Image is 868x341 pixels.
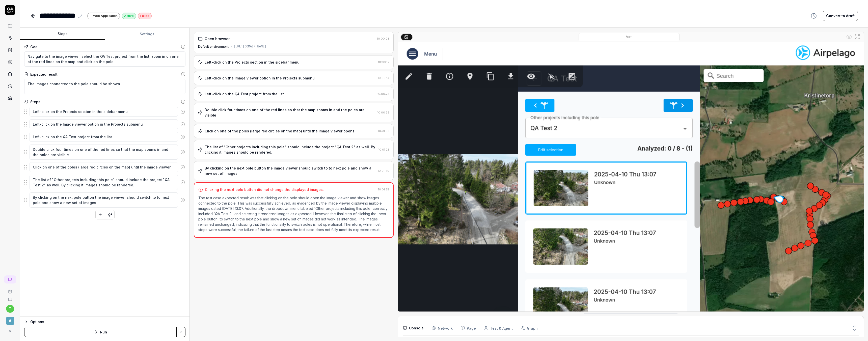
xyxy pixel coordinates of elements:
[178,195,187,205] button: Remove step
[24,119,185,130] div: Suggestions
[377,37,389,40] time: 10:00:03
[24,319,185,325] button: Options
[205,187,324,192] div: Clicking the next pole button did not change the displayed images.
[377,111,389,114] time: 10:00:33
[24,106,185,117] div: Suggestions
[853,33,861,41] button: Open in full screen
[178,147,187,157] button: Remove step
[30,72,58,77] div: Expected result
[845,33,853,41] button: Show all interative elements
[122,13,136,19] div: Active
[205,128,355,134] div: Click on one of the poles (large red circles on the map) until the image viewer opens
[398,42,864,333] img: Screenshot
[24,144,185,160] div: Suggestions
[178,132,187,142] button: Remove step
[378,76,389,80] time: 10:00:14
[823,11,858,21] button: Convert to draft
[6,305,14,313] button: t
[205,91,284,97] div: Left-click on the QA Test project from the list
[484,321,513,335] button: Test & Agent
[205,144,376,155] div: The list of "Other projects including this pole" should include the project "QA Test 2" as well. ...
[24,192,185,208] div: Suggestions
[378,129,389,133] time: 10:01:03
[30,99,40,104] div: Steps
[198,44,229,49] div: Default environment
[20,28,105,40] button: Steps
[178,107,187,117] button: Remove step
[808,11,820,21] button: View version history
[2,294,18,302] a: Documentation
[178,177,187,187] button: Remove step
[30,319,185,325] div: Options
[24,162,185,173] div: Suggestions
[205,165,376,176] div: By clicking on the next pole button the image viewer should switch to to next pole and show a new...
[2,286,18,294] a: Book a call with us
[87,12,120,19] a: Web Application
[30,44,39,49] div: Goal
[403,321,424,335] button: Console
[205,36,230,41] div: Open browser
[205,60,300,65] div: Left-click on the Projects section in the sidebar menu
[377,92,389,96] time: 10:00:23
[2,313,18,326] button: A
[178,162,187,172] button: Remove step
[432,321,453,335] button: Network
[378,148,389,151] time: 10:01:23
[24,175,185,190] div: Suggestions
[205,75,315,81] div: Left-click on the Image viewer option in the Projects submenu
[6,317,14,325] span: A
[4,275,16,283] a: New conversation
[521,321,538,335] button: Graph
[234,44,266,49] div: [URL][DOMAIN_NAME]
[205,107,375,118] div: Double click four times on one of the red lines so that the map zooms in and the poles are visible
[178,119,187,129] button: Remove step
[105,28,190,40] button: Settings
[93,14,118,18] span: Web Application
[24,327,177,337] button: Run
[461,321,476,335] button: Page
[378,169,389,173] time: 10:01:40
[198,195,389,232] p: The test case expected result was that clicking on the pole should open the image viewer and show...
[378,188,389,191] time: 10:01:55
[24,132,185,142] div: Suggestions
[378,60,389,64] time: 10:00:12
[138,13,152,19] div: Failed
